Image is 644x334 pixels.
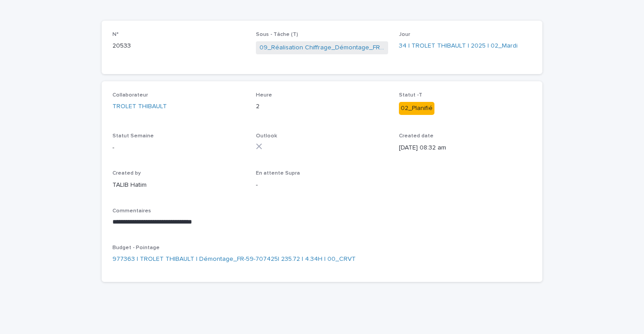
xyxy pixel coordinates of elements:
p: - [112,143,245,153]
span: Jour [399,32,410,37]
div: 02_Planifié [399,102,434,115]
a: 34 | TROLET THIBAULT | 2025 | 02_Mardi [399,41,518,51]
span: Created date [399,133,434,139]
p: 2 [256,102,389,111]
span: Created by [112,171,141,176]
p: [DATE] 08:32 am [399,143,532,153]
span: Budget - Pointage [112,245,160,250]
span: Statut Semaine [112,133,154,139]
span: Outlook [256,133,277,139]
p: TALIB Hatim [112,180,245,190]
a: TROLET THIBAULT [112,102,167,111]
p: - [256,180,389,190]
span: Statut -T [399,92,422,98]
span: Heure [256,92,272,98]
span: Sous - Tâche (T) [256,32,298,37]
a: 09_Réalisation Chiffrage_Démontage_FR-59-707425 [259,43,385,53]
a: 977363 | TROLET THIBAULT | Démontage_FR-59-707425| 235.72 | 4.34H | 00_CRVT [112,255,356,264]
p: 20533 [112,41,245,51]
span: N° [112,32,119,37]
span: Collaborateur [112,92,148,98]
span: En attente Supra [256,171,300,176]
span: Commentaires [112,208,151,214]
